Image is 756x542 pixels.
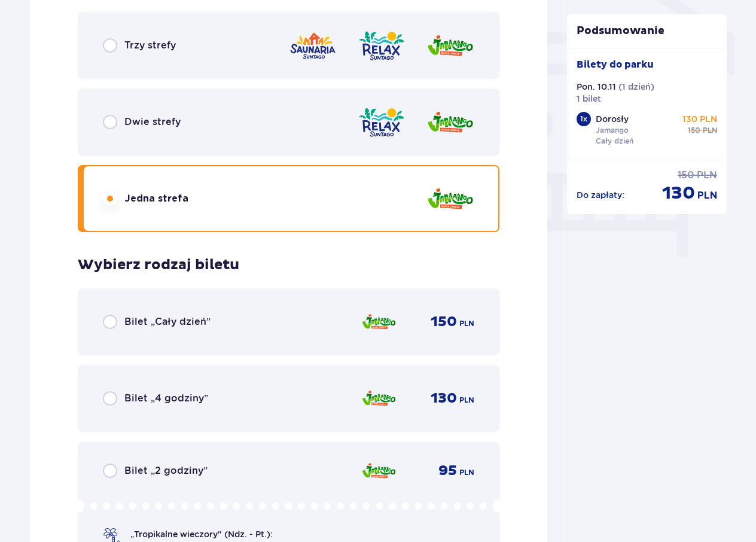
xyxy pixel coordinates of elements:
img: Jamango [426,182,474,216]
p: ( 1 dzień ) [618,81,654,93]
span: Jedna strefa [124,192,188,205]
p: Dorosły [596,113,629,125]
span: PLN [703,125,717,136]
span: PLN [459,318,474,329]
p: Jamango [596,125,629,136]
img: Saunaria [289,29,337,63]
p: Cały dzień [596,136,633,147]
img: Jamango [426,105,474,139]
span: Bilet „4 godziny” [124,392,208,405]
img: Jamango [361,458,397,483]
span: PLN [697,169,717,182]
span: „Tropikalne wieczory" (Ndz. - Pt.): [130,528,273,540]
img: Jamango [361,309,397,334]
p: Podsumowanie [567,24,727,38]
img: Relax [358,105,406,139]
span: Dwie strefy [124,115,181,129]
p: 1 bilet [577,93,601,105]
span: Bilet „2 godziny” [124,464,208,477]
span: 130 [662,182,695,205]
p: Bilety do parku [577,58,654,71]
span: 150 [431,313,457,331]
span: Trzy strefy [124,39,176,52]
p: Pon. 10.11 [577,81,616,93]
img: Jamango [426,29,474,63]
span: PLN [459,395,474,406]
p: 130 PLN [682,113,717,125]
span: 150 [688,125,700,136]
span: Bilet „Cały dzień” [124,315,211,328]
div: 1 x [577,112,591,126]
p: Do zapłaty : [577,189,624,201]
span: 150 [678,169,694,182]
img: Relax [358,29,406,63]
span: PLN [697,189,717,202]
img: Jamango [361,386,397,411]
span: 130 [431,389,457,407]
span: PLN [459,467,474,478]
span: 95 [438,462,457,480]
h4: Wybierz rodzaj biletu [78,256,239,274]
